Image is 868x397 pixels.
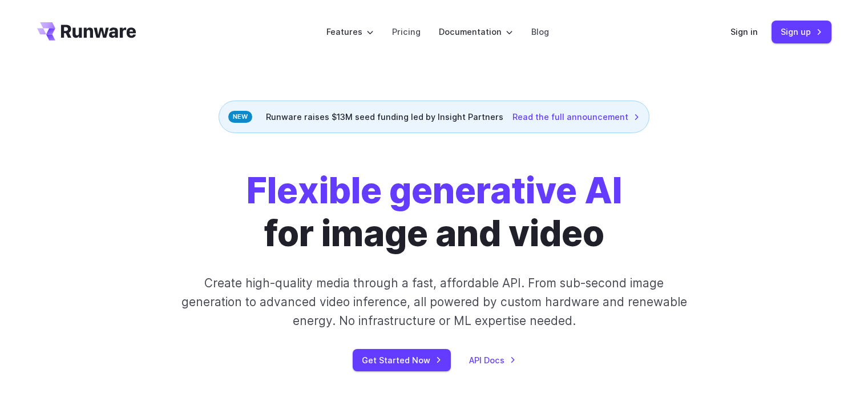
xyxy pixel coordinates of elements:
[247,170,622,255] h1: for image and video
[469,354,516,367] a: API Docs
[531,25,549,38] a: Blog
[772,21,831,43] a: Sign up
[439,25,513,38] label: Documentation
[247,169,622,212] strong: Flexible generative AI
[512,110,640,123] a: Read the full announcement
[37,22,136,41] a: Go to /
[326,25,374,38] label: Features
[730,25,758,38] a: Sign in
[180,274,688,331] p: Create high-quality media through a fast, affordable API. From sub-second image generation to adv...
[392,25,421,38] a: Pricing
[219,101,649,133] div: Runware raises $13M seed funding led by Insight Partners
[353,349,451,371] a: Get Started Now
